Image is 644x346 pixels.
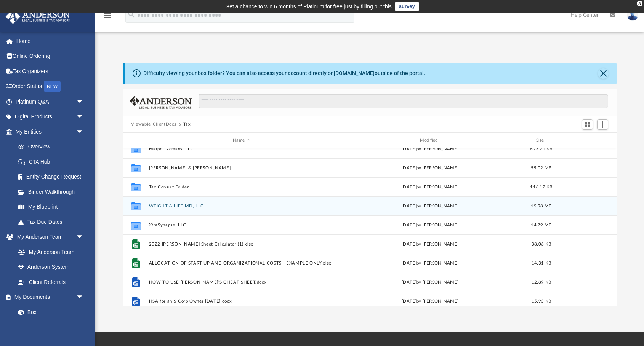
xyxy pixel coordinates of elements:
div: [DATE] by [PERSON_NAME] [338,260,523,267]
div: [DATE] by [PERSON_NAME] [338,165,523,172]
a: Entity Change Request [11,169,95,185]
a: [DOMAIN_NAME] [334,70,375,76]
span: 623.21 KB [530,147,552,151]
button: Switch to Grid View [582,119,593,130]
i: menu [103,11,112,20]
span: arrow_drop_down [76,230,91,245]
a: Overview [11,139,95,155]
span: 116.12 KB [530,185,552,189]
div: [DATE] by [PERSON_NAME] [338,298,523,305]
button: Tax [183,121,191,128]
a: Meeting Minutes [11,320,91,335]
button: Close [598,68,609,79]
span: arrow_drop_down [76,290,91,305]
a: Anderson System [11,260,91,275]
a: My Documentsarrow_drop_down [5,290,91,305]
span: 12.89 KB [532,280,551,284]
a: Home [5,33,95,49]
div: Modified [337,137,523,144]
button: 2022 [PERSON_NAME] Sheet Calculator (1).xlsx [149,242,334,247]
span: 14.79 MB [531,223,551,227]
div: [DATE] by [PERSON_NAME] [338,279,523,286]
div: Name [149,137,334,144]
i: search [127,10,136,19]
div: NEW [44,81,61,92]
button: Tax Consult Folder [149,185,334,190]
a: menu [103,14,112,20]
button: HOW TO USE [PERSON_NAME]'S CHEAT SHEET.docx [149,280,334,285]
div: [DATE] by [PERSON_NAME] [338,146,523,153]
a: Binder Walkthrough [11,184,95,199]
button: ALLOCATION OF START-UP AND ORGANIZATIONAL COSTS - EXAMPLE ONLY.xlsx [149,261,334,266]
a: CTA Hub [11,154,95,169]
button: WEIGHT & LIFE MD, LLC [149,204,334,209]
a: My Entitiesarrow_drop_down [5,124,95,139]
a: My Anderson Team [11,244,88,260]
span: 59.02 MB [531,166,551,170]
a: My Blueprint [11,199,91,215]
div: id [560,137,613,144]
button: [PERSON_NAME] & [PERSON_NAME] [149,166,334,171]
span: 38.06 KB [532,242,551,246]
span: arrow_drop_down [76,94,91,110]
div: close [637,1,642,6]
img: User Pic [627,10,638,21]
div: Get a chance to win 6 months of Platinum for free just by filling out this [225,2,392,11]
a: My Anderson Teamarrow_drop_down [5,230,91,245]
a: Digital Productsarrow_drop_down [5,109,95,124]
button: XtraSynapse, LLC [149,223,334,228]
button: Add [597,119,609,130]
input: Search files and folders [199,94,608,108]
img: Anderson Advisors Platinum Portal [3,9,72,24]
span: arrow_drop_down [76,109,91,125]
div: id [126,137,145,144]
span: arrow_drop_down [76,124,91,140]
span: 14.31 KB [532,261,551,265]
a: Box [11,305,88,320]
button: HSA for an S-Corp Owner [DATE].docx [149,299,334,304]
button: Viewable-ClientDocs [131,121,176,128]
div: Difficulty viewing your box folder? You can also access your account directly on outside of the p... [143,69,425,77]
span: 15.98 MB [531,204,551,208]
a: Platinum Q&Aarrow_drop_down [5,94,95,109]
a: Client Referrals [11,274,91,290]
a: Tax Due Dates [11,214,95,230]
span: 15.93 KB [532,299,551,303]
button: Marpol Nomads, LLC [149,147,334,151]
a: Tax Organizers [5,64,95,79]
a: survey [395,2,419,11]
div: Size [526,137,557,144]
div: [DATE] by [PERSON_NAME] [338,222,523,229]
a: Online Ordering [5,49,95,64]
div: [DATE] by [PERSON_NAME] [338,184,523,191]
a: Order StatusNEW [5,79,95,94]
div: grid [123,148,617,306]
div: [DATE] by [PERSON_NAME] [338,203,523,210]
div: [DATE] by [PERSON_NAME] [338,241,523,248]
